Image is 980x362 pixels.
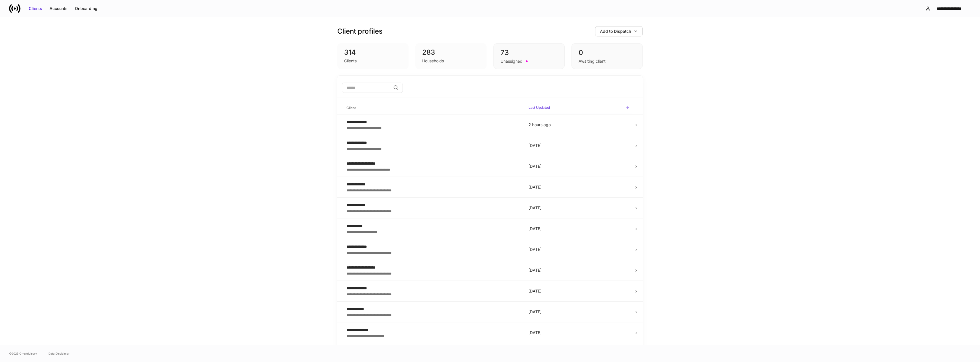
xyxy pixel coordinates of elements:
p: [DATE] [528,184,629,190]
p: [DATE] [528,205,629,211]
p: 2 hours ago [528,122,629,128]
div: 0Awaiting client [571,43,643,69]
a: Data Disclaimer [48,351,70,356]
div: Unassigned [501,58,522,64]
div: Accounts [50,6,68,11]
p: [DATE] [528,143,629,148]
div: 73 [501,48,558,57]
div: 314 [344,48,402,57]
div: Clients [29,6,42,11]
p: [DATE] [528,247,629,252]
div: 283 [422,48,480,57]
h6: Client [346,105,356,111]
p: [DATE] [528,163,629,169]
div: 73Unassigned [493,43,565,69]
h3: Client profiles [337,27,383,36]
div: Households [422,58,444,64]
h6: Last Updated [528,105,550,110]
span: © 2025 OneAdvisory [9,351,37,356]
div: 0 [579,48,636,57]
div: Onboarding [75,6,97,11]
p: [DATE] [528,226,629,232]
p: [DATE] [528,330,629,336]
p: [DATE] [528,267,629,273]
p: [DATE] [528,288,629,294]
p: [DATE] [528,309,629,315]
button: Onboarding [71,4,101,13]
div: Clients [344,58,357,64]
span: Client [344,102,522,114]
button: Add to Dispatch [595,26,643,36]
span: Last Updated [526,102,632,114]
div: Add to Dispatch [600,28,631,34]
button: Accounts [46,4,71,13]
div: Awaiting client [579,58,606,64]
button: Clients [25,4,46,13]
